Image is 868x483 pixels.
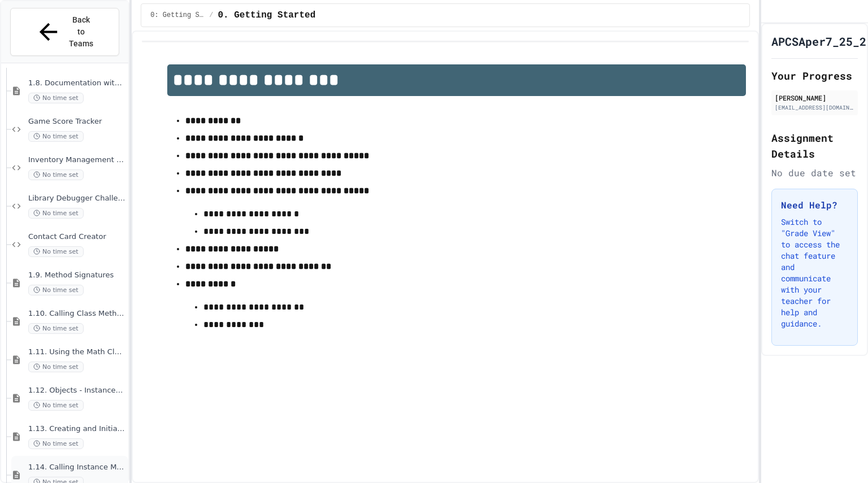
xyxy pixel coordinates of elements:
span: 1.10. Calling Class Methods [28,309,126,319]
span: Library Debugger Challenge [28,194,126,203]
span: Back to Teams [68,14,95,50]
span: 1.9. Method Signatures [28,271,126,280]
span: Contact Card Creator [28,232,126,242]
span: No time set [28,400,84,411]
span: 0. Getting Started [218,8,315,22]
div: [EMAIL_ADDRESS][DOMAIN_NAME] [775,103,854,112]
span: Inventory Management System [28,155,126,165]
span: 1.14. Calling Instance Methods [28,463,126,472]
h2: Assignment Details [771,130,858,162]
div: No due date set [771,166,858,180]
span: No time set [28,169,84,180]
span: 0: Getting Started [150,11,205,20]
span: 1.13. Creating and Initializing Objects: Constructors [28,424,126,434]
span: 1.11. Using the Math Class [28,347,126,357]
h3: Need Help? [781,198,848,212]
span: / [209,11,213,20]
span: No time set [28,93,84,103]
span: No time set [28,438,84,449]
p: Switch to "Grade View" to access the chat feature and communicate with your teacher for help and ... [781,216,848,329]
span: Game Score Tracker [28,117,126,127]
span: No time set [28,285,84,295]
span: No time set [28,323,84,334]
div: [PERSON_NAME] [775,93,854,103]
button: Back to Teams [10,8,119,56]
h2: Your Progress [771,68,858,84]
span: 1.8. Documentation with Comments and Preconditions [28,79,126,88]
span: No time set [28,246,84,257]
span: 1.12. Objects - Instances of Classes [28,386,126,395]
span: No time set [28,362,84,372]
span: No time set [28,131,84,142]
span: No time set [28,208,84,219]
